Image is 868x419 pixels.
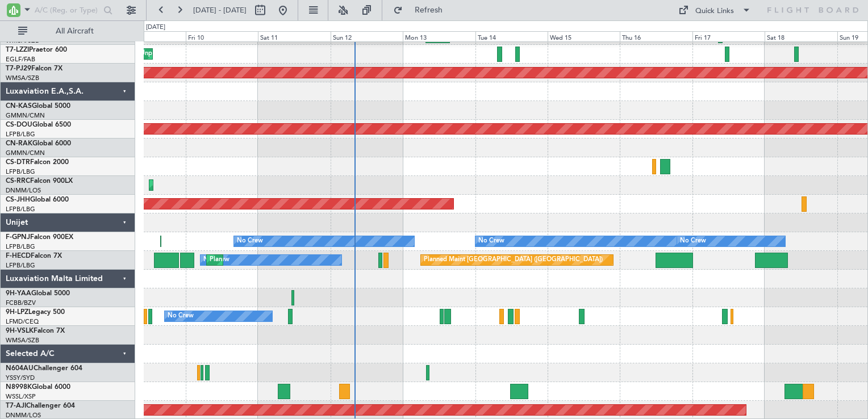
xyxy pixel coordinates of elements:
a: 9H-LPZLegacy 500 [6,309,65,316]
a: CN-RAKGlobal 6000 [6,140,71,147]
span: F-HECD [6,253,31,259]
span: T7-LZZI [6,47,29,53]
a: 9H-YAAGlobal 5000 [6,290,70,297]
div: Sun 12 [331,31,403,41]
div: Fri 10 [186,31,258,41]
a: GMMN/CMN [6,111,45,120]
a: F-GPNJFalcon 900EX [6,234,73,241]
span: [DATE] - [DATE] [193,5,247,15]
span: CS-DOU [6,121,32,128]
div: Tue 14 [475,31,548,41]
a: CS-DOUGlobal 6500 [6,121,71,128]
a: T7-LZZIPraetor 600 [6,47,67,53]
div: Thu 16 [620,31,692,41]
button: Quick Links [673,1,757,19]
div: [DATE] [146,23,165,32]
div: Sat 18 [765,31,837,41]
div: Quick Links [695,6,734,17]
a: 9H-VSLKFalcon 7X [6,328,65,334]
span: All Aircraft [30,27,120,35]
div: Planned Maint [GEOGRAPHIC_DATA] ([GEOGRAPHIC_DATA]) [210,252,389,269]
span: CS-RRC [6,178,30,185]
div: No Crew [203,252,229,269]
div: Sat 11 [258,31,330,41]
span: Refresh [405,6,453,14]
a: CS-RRCFalcon 900LX [6,178,73,185]
div: No Crew [478,233,504,250]
a: LFPB/LBG [6,130,35,139]
a: DNMM/LOS [6,186,41,195]
span: T7-PJ29 [6,65,31,72]
a: N604AUChallenger 604 [6,365,82,372]
div: No Crew [168,308,194,325]
div: No Crew [237,233,263,250]
a: YSSY/SYD [6,374,35,382]
div: Fri 17 [692,31,765,41]
span: N8998K [6,384,32,391]
a: EGLF/FAB [6,55,35,64]
a: WMSA/SZB [6,336,39,345]
a: CS-JHHGlobal 6000 [6,196,69,203]
a: LFPB/LBG [6,205,35,213]
div: Wed 15 [548,31,620,41]
a: LFMD/CEQ [6,317,39,326]
div: Mon 13 [403,31,475,41]
span: T7-AJI [6,403,26,409]
a: N8998KGlobal 6000 [6,384,70,391]
a: T7-AJIChallenger 604 [6,403,75,409]
a: T7-PJ29Falcon 7X [6,65,62,72]
span: F-GPNJ [6,234,30,241]
a: LFPB/LBG [6,261,35,270]
span: CS-DTR [6,159,30,166]
a: LFPB/LBG [6,242,35,251]
a: WMSA/SZB [6,74,39,82]
a: LFPB/LBG [6,167,35,176]
div: Planned Maint Lagos ([PERSON_NAME]) [152,177,270,194]
span: CS-JHH [6,196,30,203]
div: Planned Maint [GEOGRAPHIC_DATA] ([GEOGRAPHIC_DATA]) [424,252,603,269]
span: N604AU [6,365,34,372]
div: No Crew [680,233,706,250]
span: 9H-LPZ [6,309,28,316]
span: 9H-VSLK [6,328,34,334]
a: CS-DTRFalcon 2000 [6,159,69,166]
span: CN-KAS [6,103,32,110]
a: F-HECDFalcon 7X [6,253,62,259]
button: Refresh [388,1,456,19]
a: GMMN/CMN [6,149,45,157]
span: 9H-YAA [6,290,31,297]
div: Thu 9 [113,31,185,41]
input: A/C (Reg. or Type) [35,2,100,19]
button: All Aircraft [12,22,123,40]
a: WSSL/XSP [6,392,36,401]
span: CN-RAK [6,140,32,147]
a: FCBB/BZV [6,299,36,307]
a: CN-KASGlobal 5000 [6,103,70,110]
